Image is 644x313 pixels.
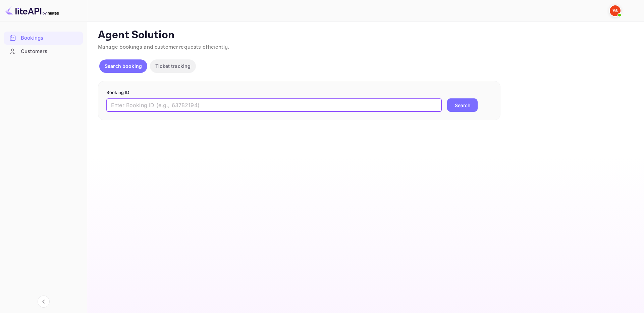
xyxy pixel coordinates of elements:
img: LiteAPI logo [5,5,59,16]
p: Search booking [105,62,142,70]
div: Bookings [21,34,79,42]
input: Enter Booking ID (e.g., 63782194) [106,98,442,112]
div: Bookings [4,32,83,45]
img: Yandex Support [610,5,621,16]
a: Bookings [4,32,83,44]
p: Agent Solution [98,29,632,42]
div: Customers [21,48,79,55]
button: Search [447,98,478,112]
span: Manage bookings and customer requests efficiently. [98,44,229,51]
button: Collapse navigation [38,296,50,308]
p: Ticket tracking [155,62,191,70]
div: Customers [4,45,83,58]
p: Booking ID [106,89,492,96]
a: Customers [4,45,83,57]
